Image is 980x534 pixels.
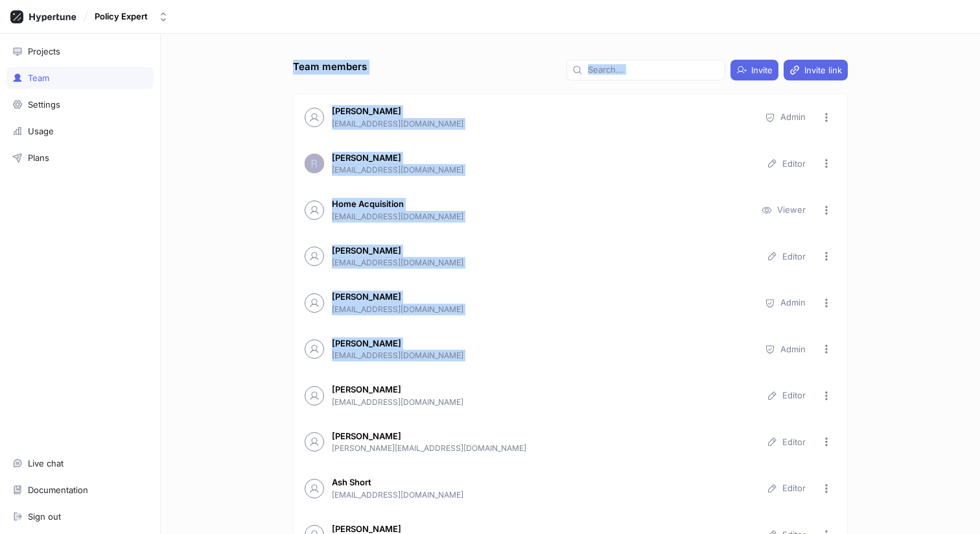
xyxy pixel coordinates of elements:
div: Editor [782,437,806,448]
a: Usage [6,120,154,142]
p: [PERSON_NAME] [332,105,401,118]
a: Documentation [6,479,154,501]
button: Invite link [784,60,848,80]
button: Admin [759,293,811,313]
div: Projects [28,46,60,56]
button: Editor [761,432,811,452]
div: Policy Expert [95,11,148,22]
p: [PERSON_NAME] [332,291,401,304]
p: Home Acquisition [332,198,404,211]
span: Invite link [804,66,842,74]
div: Usage [28,126,54,136]
div: Admin [780,344,806,355]
p: [EMAIL_ADDRESS][DOMAIN_NAME] [332,211,748,223]
button: Admin [759,339,811,359]
div: Editor [782,251,806,262]
div: Live chat [28,458,64,468]
p: [PERSON_NAME] [332,337,401,350]
p: [EMAIL_ADDRESS][DOMAIN_NAME] [332,257,753,269]
div: Team [28,73,49,83]
p: Team members [293,60,367,75]
p: [EMAIL_ADDRESS][DOMAIN_NAME] [332,350,751,361]
button: Invite [730,60,778,80]
div: Editor [782,483,806,494]
a: Plans [6,147,154,169]
button: Editor [761,247,811,266]
div: Settings [28,99,60,110]
p: Ash Short [332,476,371,489]
div: Plans [28,152,49,163]
p: [EMAIL_ADDRESS][DOMAIN_NAME] [332,396,753,408]
div: Admin [780,297,806,308]
a: Settings [6,93,154,115]
button: Editor [761,386,811,406]
p: [PERSON_NAME] [332,430,401,443]
span: Invite [751,66,773,74]
img: User [305,154,324,173]
p: [PERSON_NAME][EMAIL_ADDRESS][DOMAIN_NAME] [332,443,753,454]
div: Editor [782,390,806,401]
div: Sign out [28,511,61,522]
button: Policy Expert [89,6,174,27]
button: Editor [761,479,811,498]
div: Documentation [28,485,88,495]
p: [PERSON_NAME] [332,245,401,258]
p: [EMAIL_ADDRESS][DOMAIN_NAME] [332,164,753,176]
div: Editor [782,158,806,169]
a: Projects [6,40,154,62]
div: Admin [780,112,806,123]
a: Team [6,67,154,89]
p: [EMAIL_ADDRESS][DOMAIN_NAME] [332,304,751,315]
p: [PERSON_NAME] [332,152,401,165]
div: Viewer [777,204,806,215]
p: [EMAIL_ADDRESS][DOMAIN_NAME] [332,118,751,130]
button: Editor [761,154,811,173]
input: Search... [588,64,719,77]
p: [PERSON_NAME] [332,383,401,396]
button: Admin [759,108,811,127]
button: Viewer [756,200,811,220]
p: [EMAIL_ADDRESS][DOMAIN_NAME] [332,489,753,501]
